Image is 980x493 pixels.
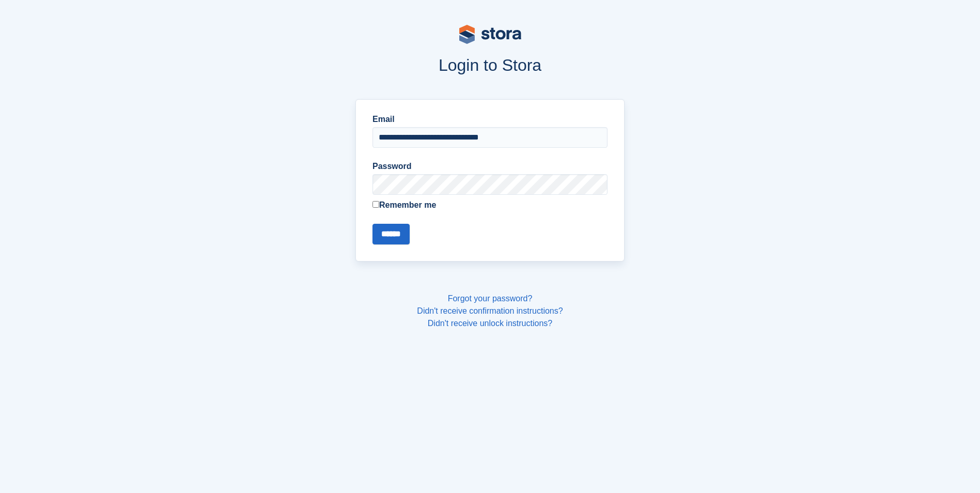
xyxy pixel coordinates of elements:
input: Remember me [372,201,379,208]
label: Password [372,160,608,173]
label: Email [372,113,608,126]
img: stora-logo-53a41332b3708ae10de48c4981b4e9114cc0af31d8433b30ea865607fb682f29.svg [459,25,521,44]
a: Didn't receive unlock instructions? [428,319,552,328]
a: Didn't receive confirmation instructions? [417,306,563,315]
a: Forgot your password? [448,294,533,303]
label: Remember me [372,199,608,211]
h1: Login to Stora [159,56,822,74]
